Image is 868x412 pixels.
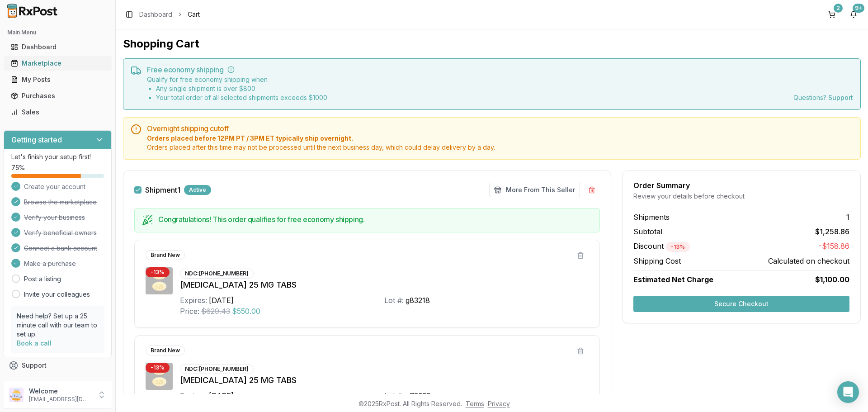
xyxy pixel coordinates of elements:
[488,400,510,407] a: Privacy
[180,364,254,374] div: NDC: [PHONE_NUMBER]
[7,29,108,36] h2: Main Menu
[146,250,185,260] div: Brand New
[4,105,112,119] button: Sales
[7,39,108,55] a: Dashboard
[147,125,853,132] h5: Overnight shipping cutoff
[180,390,207,401] div: Expires:
[633,242,690,251] span: Discount
[17,339,52,347] a: Book a call
[145,186,180,194] label: Shipment 1
[180,279,589,291] div: [MEDICAL_DATA] 25 MG TABS
[9,388,24,402] img: User avatar
[4,4,61,18] img: RxPost Logo
[7,71,108,88] a: My Posts
[22,377,52,386] span: Feedback
[180,269,254,279] div: NDC: [PHONE_NUMBER]
[633,192,849,201] div: Review your details before checkout
[666,242,690,252] div: - 13 %
[768,256,849,266] span: Calculated on checkout
[158,216,592,223] h5: Congratulations! This order qualifies for free economy shipping.
[11,91,104,100] div: Purchases
[846,212,849,223] span: 1
[24,275,61,284] a: Post a listing
[156,93,327,102] li: Your total order of all selected shipments exceeds $ 1000
[406,295,430,306] div: g83218
[147,75,327,102] div: Qualify for free economy shipping when
[4,89,112,103] button: Purchases
[633,296,849,312] button: Secure Checkout
[489,183,580,197] button: More From This Seller
[29,396,92,403] p: [EMAIL_ADDRESS][DOMAIN_NAME]
[819,241,849,252] span: -$158.86
[4,40,112,54] button: Dashboard
[7,104,108,120] a: Sales
[633,182,849,189] div: Order Summary
[837,381,859,403] div: Open Intercom Messenger
[846,7,861,22] button: 9+
[139,10,200,19] nav: breadcrumb
[815,226,849,237] span: $1,258.86
[123,37,861,51] h1: Shopping Cart
[180,374,589,387] div: [MEDICAL_DATA] 25 MG TABS
[180,295,207,306] div: Expires:
[147,143,853,152] span: Orders placed after this time may not be processed until the next business day, which could delay...
[147,134,853,143] span: Orders placed before 12PM PT / 3PM ET typically ship overnight.
[184,185,211,195] div: Active
[406,390,431,401] div: g73055
[834,4,843,13] div: 2
[232,306,260,317] span: $550.00
[180,306,199,317] div: Price:
[466,400,484,407] a: Terms
[384,295,404,306] div: Lot #:
[633,275,713,284] span: Estimated Net Charge
[29,387,92,396] p: Welcome
[11,134,62,145] h3: Getting started
[24,290,90,299] a: Invite your colleagues
[11,43,104,52] div: Dashboard
[11,163,25,172] span: 75 %
[139,10,172,19] a: Dashboard
[384,390,404,401] div: Lot #:
[24,259,76,268] span: Make a purchase
[201,306,230,317] span: $629.43
[633,212,670,223] span: Shipments
[146,267,173,294] img: Jardiance 25 MG TABS
[24,244,97,253] span: Connect a bank account
[209,390,234,401] div: [DATE]
[146,267,170,277] div: - 13 %
[633,256,681,266] span: Shipping Cost
[146,363,170,373] div: - 13 %
[24,182,85,191] span: Create your account
[24,228,97,237] span: Verify beneficial owners
[11,152,104,161] p: Let's finish your setup first!
[4,357,112,374] button: Support
[17,312,99,339] p: Need help? Set up a 25 minute call with our team to set up.
[24,198,97,207] span: Browse the marketplace
[11,75,104,84] div: My Posts
[11,108,104,117] div: Sales
[4,72,112,87] button: My Posts
[24,213,85,222] span: Verify your business
[11,59,104,68] div: Marketplace
[825,7,839,22] button: 2
[793,93,853,102] div: Questions?
[633,226,662,237] span: Subtotal
[146,346,185,355] div: Brand New
[188,10,200,19] span: Cart
[209,295,234,306] div: [DATE]
[4,374,112,390] button: Feedback
[7,55,108,71] a: Marketplace
[7,88,108,104] a: Purchases
[156,84,327,93] li: Any single shipment is over $ 800
[4,56,112,71] button: Marketplace
[853,4,864,13] div: 9+
[147,66,853,73] h5: Free economy shipping
[146,363,173,390] img: Jardiance 25 MG TABS
[815,274,849,285] span: $1,100.00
